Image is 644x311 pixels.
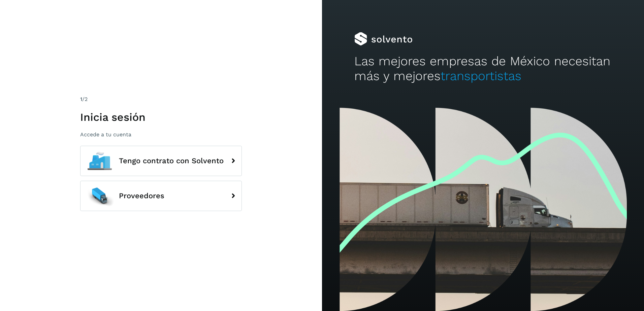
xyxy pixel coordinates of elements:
[80,131,242,138] p: Accede a tu cuenta
[80,146,242,176] button: Tengo contrato con Solvento
[441,69,521,83] span: transportistas
[354,54,612,84] h2: Las mejores empresas de México necesitan más y mejores
[80,111,242,124] h1: Inicia sesión
[80,181,242,211] button: Proveedores
[80,96,82,102] span: 1
[119,157,224,165] span: Tengo contrato con Solvento
[80,95,242,103] div: /2
[119,192,164,200] span: Proveedores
